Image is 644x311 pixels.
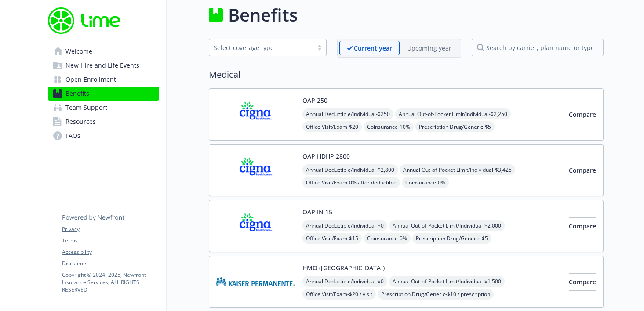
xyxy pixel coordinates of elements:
[65,115,96,129] span: Resources
[302,207,332,217] button: OAP IN 15
[216,263,295,300] img: Kaiser Permanente Insurance Company carrier logo
[48,101,159,115] a: Team Support
[569,106,596,123] button: Compare
[415,121,495,132] span: Prescription Drug/Generic - $5
[48,129,159,143] a: FAQs
[378,289,494,300] span: Prescription Drug/Generic - $10 / prescription
[364,121,414,132] span: Coinsurance - 10%
[400,164,515,175] span: Annual Out-of-Pocket Limit/Individual - $3,425
[216,207,295,245] img: CIGNA carrier logo
[354,43,392,53] p: Current year
[569,217,596,235] button: Compare
[569,166,596,174] span: Compare
[214,43,309,52] div: Select coverage type
[569,278,596,286] span: Compare
[407,43,451,53] p: Upcoming year
[48,115,159,129] a: Resources
[216,152,295,189] img: CIGNA carrier logo
[364,233,411,244] span: Coinsurance - 0%
[209,68,604,81] h2: Medical
[569,110,596,119] span: Compare
[62,248,159,256] a: Accessibility
[216,96,295,133] img: CIGNA carrier logo
[48,87,159,101] a: Benefits
[395,108,511,119] span: Annual Out-of-Pocket Limit/Individual - $2,250
[228,2,298,28] h1: Benefits
[569,222,596,230] span: Compare
[302,263,385,272] button: HMO ([GEOGRAPHIC_DATA])
[569,273,596,291] button: Compare
[389,220,505,231] span: Annual Out-of-Pocket Limit/Individual - $2,000
[62,271,159,293] p: Copyright © 2024 - 2025 , Newfront Insurance Services, ALL RIGHTS RESERVED
[389,276,505,287] span: Annual Out-of-Pocket Limit/Individual - $1,500
[62,237,159,245] a: Terms
[65,101,107,115] span: Team Support
[302,289,376,300] span: Office Visit/Exam - $20 / visit
[62,225,159,233] a: Privacy
[65,129,80,143] span: FAQs
[65,58,139,72] span: New Hire and Life Events
[569,162,596,179] button: Compare
[65,87,89,101] span: Benefits
[302,276,387,287] span: Annual Deductible/Individual - $0
[62,260,159,268] a: Disclaimer
[65,44,92,58] span: Welcome
[48,72,159,87] a: Open Enrollment
[302,233,362,244] span: Office Visit/Exam - $15
[48,44,159,58] a: Welcome
[302,164,398,175] span: Annual Deductible/Individual - $2,800
[302,177,400,188] span: Office Visit/Exam - 0% after deductible
[65,72,116,87] span: Open Enrollment
[48,58,159,72] a: New Hire and Life Events
[302,152,350,161] button: OAP HDHP 2800
[402,177,449,188] span: Coinsurance - 0%
[302,220,387,231] span: Annual Deductible/Individual - $0
[302,96,327,105] button: OAP 250
[472,39,604,56] input: search by carrier, plan name or type
[412,233,491,244] span: Prescription Drug/Generic - $5
[302,121,362,132] span: Office Visit/Exam - $20
[302,108,393,119] span: Annual Deductible/Individual - $250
